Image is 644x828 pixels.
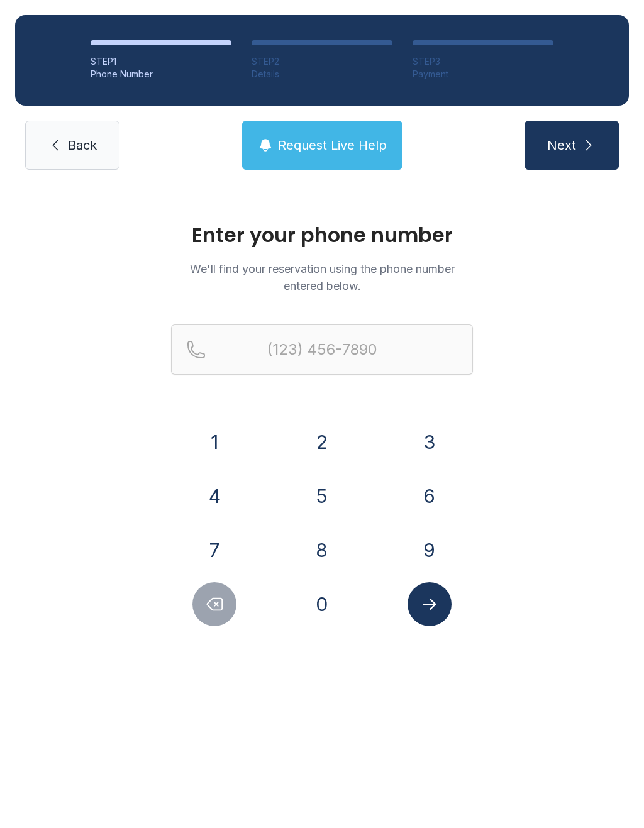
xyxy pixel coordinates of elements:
[252,68,392,80] div: Details
[91,68,231,80] div: Phone Number
[171,324,473,375] input: Reservation phone number
[547,136,576,154] span: Next
[408,474,452,518] button: 6
[408,420,452,464] button: 3
[252,55,392,68] div: STEP 2
[300,582,344,626] button: 0
[91,55,231,68] div: STEP 1
[171,260,473,294] p: We'll find your reservation using the phone number entered below.
[300,528,344,572] button: 8
[68,136,97,154] span: Back
[300,420,344,464] button: 2
[413,55,553,68] div: STEP 3
[300,474,344,518] button: 5
[192,474,236,518] button: 4
[192,582,236,626] button: Delete number
[278,136,387,154] span: Request Live Help
[408,528,452,572] button: 9
[408,582,452,626] button: Submit lookup form
[192,420,236,464] button: 1
[413,68,553,80] div: Payment
[171,225,473,245] h1: Enter your phone number
[192,528,236,572] button: 7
